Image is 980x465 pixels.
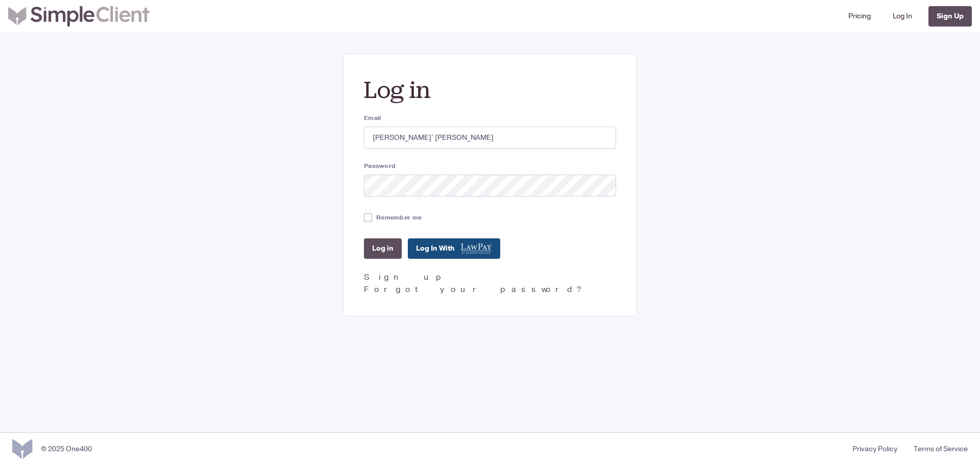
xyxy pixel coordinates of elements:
a: Terms of Service [905,444,968,454]
h2: Log in [364,75,616,105]
a: Sign Up [928,6,972,27]
input: Log in [364,238,402,259]
a: Pricing [844,4,875,29]
div: © 2025 One400 [41,444,92,454]
a: Sign up [364,272,447,283]
input: you@example.com [364,127,616,149]
a: Log In With [408,238,500,259]
a: Privacy Policy [844,444,905,454]
a: Log In [889,4,916,29]
label: Remember me [376,213,422,222]
label: Password [364,161,616,170]
a: Forgot your password? [364,284,585,295]
label: Email [364,113,616,123]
